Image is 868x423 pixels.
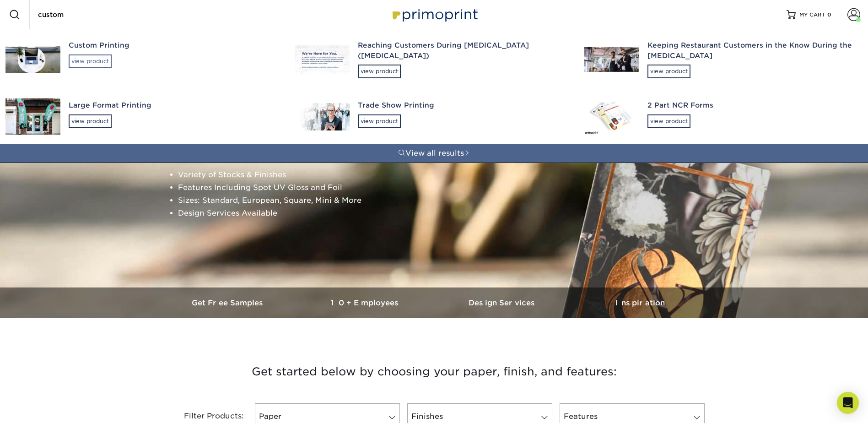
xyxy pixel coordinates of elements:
[69,100,278,111] div: Large Format Printing
[647,100,857,111] div: 2 Part NCR Forms
[358,40,567,61] div: Reaching Customers During [MEDICAL_DATA] ([MEDICAL_DATA])
[579,89,868,144] a: 2 Part NCR Formsview product
[584,98,639,135] img: 2 Part NCR Forms
[358,114,401,128] div: view product
[289,29,578,89] a: Reaching Customers During [MEDICAL_DATA] ([MEDICAL_DATA])view product
[69,40,278,51] div: Custom Printing
[571,287,709,318] a: Inspiration
[178,181,706,194] li: Features Including Spot UV Gloss and Foil
[579,29,868,89] a: Keeping Restaurant Customers in the Know During the [MEDICAL_DATA]view product
[358,100,567,111] div: Trade Show Printing
[295,45,350,74] img: Reaching Customers During Coronavirus (COVID-19)
[647,65,690,78] div: view product
[5,98,60,135] img: Large Format Printing
[167,351,702,392] h3: Get started below by choosing your paper, finish, and features:
[178,194,706,207] li: Sizes: Standard, European, Square, Mini & More
[647,40,857,61] div: Keeping Restaurant Customers in the Know During the [MEDICAL_DATA]
[178,168,706,181] li: Variety of Stocks & Finishes
[388,5,480,24] img: Primoprint
[571,298,709,307] h3: Inspiration
[297,287,434,318] a: 10+ Employees
[160,287,297,318] a: Get Free Samples
[37,9,126,20] input: SEARCH PRODUCTS.....
[837,392,859,414] div: Open Intercom Messenger
[178,207,706,220] li: Design Services Available
[5,46,60,73] img: Custom Printing
[297,298,434,307] h3: 10+ Employees
[358,65,401,78] div: view product
[799,11,825,19] span: MY CART
[69,114,112,128] div: view product
[295,103,350,130] img: Trade Show Printing
[647,114,690,128] div: view product
[434,287,571,318] a: Design Services
[584,47,639,71] img: Keeping Restaurant Customers in the Know During the COVID-19
[434,298,571,307] h3: Design Services
[160,298,297,307] h3: Get Free Samples
[827,11,831,18] span: 0
[69,54,112,68] div: view product
[289,89,578,144] a: Trade Show Printingview product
